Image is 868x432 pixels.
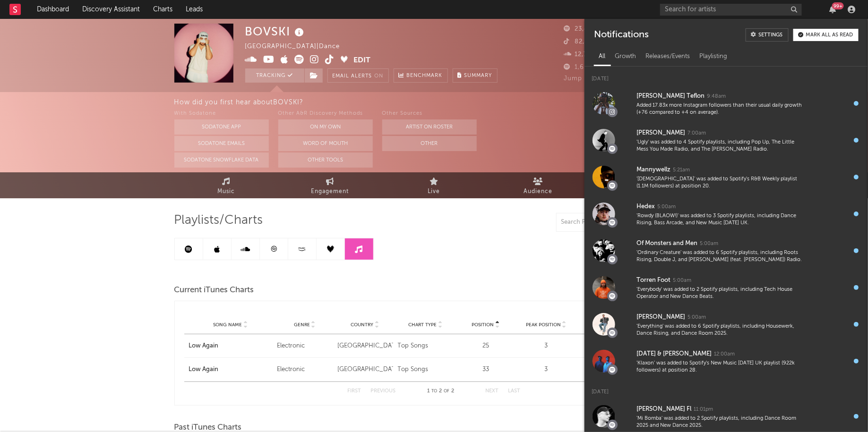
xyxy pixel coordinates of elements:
div: 5:00am [688,314,706,321]
div: 1 2 2 [415,386,467,397]
span: Audience [524,186,552,197]
div: 5:00am [657,203,676,211]
div: Releases/Events [641,49,695,65]
div: 'Everybody' was added to 2 Spotify playlists, including Tech House Operator and New Dance Beats. [636,286,803,301]
a: Live [382,172,486,198]
div: 5:00am [700,240,718,247]
div: Hedex [636,201,655,212]
div: Top Songs [398,365,454,374]
a: Benchmark [394,68,448,83]
span: 12,771 [564,51,595,58]
div: Mark all as read [806,33,853,38]
a: Torren Foot5:00am'Everybody' was added to 2 Spotify playlists, including Tech House Operator and ... [584,269,868,306]
a: Engagement [278,172,382,198]
a: Low Again [189,365,273,374]
span: Song Name [213,322,242,328]
span: 1,637,141 Monthly Listeners [564,64,662,70]
a: [DATE] & [PERSON_NAME]12:00am'Klaxon' was added to Spotify's New Music [DATE] UK playlist (922k f... [584,343,868,380]
button: Other [382,136,477,151]
div: 'Mi Bomba' was added to 2 Spotify playlists, including Dance Room 2025 and New Dance 2025. [636,415,803,430]
div: 11:01pm [694,406,713,413]
button: Tracking [245,68,304,83]
div: Top Songs [398,341,454,351]
span: Engagement [311,186,349,197]
div: Other Sources [382,108,477,119]
button: Mark all as read [793,29,859,41]
a: Music [174,172,278,198]
a: Hedex5:00am'Rowdy (BLAOW!)' was added to 3 Spotify playlists, including Dance Rising, Bass Arcade... [584,195,868,232]
button: Artist on Roster [382,119,477,135]
button: Sodatone App [174,119,269,135]
span: Summary [464,73,492,78]
div: 'Ugly' was added to 4 Spotify playlists, including Pop Up, The Little Mess You Made Radio, and Th... [636,139,803,153]
div: 'Klaxon' was added to Spotify's New Music [DATE] UK playlist (922k followers) at position 28. [636,360,803,374]
a: Mannywellz5:21am'[DEMOGRAPHIC_DATA]' was added to Spotify's R&B Weekly playlist (1.1M followers) ... [584,159,868,195]
div: 3 [518,365,574,374]
div: Growth [610,49,641,65]
a: Settings [746,28,789,42]
span: Live [428,186,440,197]
span: 82,500 [564,39,597,45]
a: Of Monsters and Men5:00am'Ordinary Creature' was added to 6 Spotify playlists, including Roots Ri... [584,232,868,269]
div: [PERSON_NAME] [636,312,685,323]
div: Of Monsters and Men [636,238,697,249]
div: Notifications [594,28,648,42]
span: Peak Position [526,322,561,328]
div: With Sodatone [174,108,269,119]
button: Email AlertsOn [327,68,389,83]
span: Country [351,322,374,328]
em: On [375,74,384,79]
button: First [348,389,361,394]
button: Other Tools [278,152,373,168]
div: 12:00am [714,351,735,358]
div: 'Everything' was added to 6 Spotify playlists, including Housewerk, Dance Rising, and Dance Room ... [636,323,803,338]
div: [GEOGRAPHIC_DATA] [337,365,393,374]
span: Chart Type [408,322,437,328]
button: Last [508,389,521,394]
span: Jump Score: 94.8 [564,76,620,82]
div: Torren Foot [636,275,670,286]
button: Edit [354,55,371,67]
div: [GEOGRAPHIC_DATA] [337,341,393,351]
a: [PERSON_NAME] Teflon9:48amAdded 17.83x more Instagram followers than their usual daily growth (+7... [584,85,868,122]
div: Settings [758,33,782,38]
div: 25 [458,341,514,351]
div: Electronic [277,365,333,374]
div: '[DEMOGRAPHIC_DATA]' was added to Spotify's R&B Weekly playlist (1.1M followers) at position 20. [636,176,803,190]
div: [DATE] [579,365,635,374]
div: Playlisting [695,49,732,65]
button: Next [486,389,499,394]
div: Low Again [189,341,273,351]
button: Word Of Mouth [278,136,373,151]
div: 'Ordinary Creature' was added to 6 Spotify playlists, including Roots Rising, Double J, and [PERS... [636,249,803,264]
div: 5:00am [673,277,691,284]
span: Current iTunes Charts [174,285,254,296]
span: Music [217,186,235,197]
div: [DATE] [579,341,635,351]
span: Position [472,322,494,328]
a: [PERSON_NAME]7:00am'Ugly' was added to 4 Spotify playlists, including Pop Up, The Little Mess You... [584,122,868,159]
div: 99 + [832,2,844,9]
div: 9:48am [707,93,726,100]
div: BOVSKI [245,24,307,39]
div: [DATE] [584,380,868,398]
div: Electronic [277,341,333,351]
button: 99+ [829,6,836,13]
span: Playlists/Charts [174,215,263,226]
div: [GEOGRAPHIC_DATA] | Dance [245,41,362,52]
button: Summary [453,68,498,83]
div: [PERSON_NAME] [636,127,685,139]
button: Sodatone Snowflake Data [174,152,269,168]
div: [DATE] [584,67,868,85]
span: Benchmark [407,70,443,82]
div: Mannywellz [636,164,670,176]
span: Genre [294,322,310,328]
div: All [594,49,610,65]
div: 7:00am [688,130,706,137]
div: 33 [458,365,514,374]
div: Added 17.83x more Instagram followers than their usual daily growth (+76 compared to +4 on average). [636,102,803,117]
span: 23,498 [564,26,597,32]
a: [PERSON_NAME]5:00am'Everything' was added to 6 Spotify playlists, including Housewerk, Dance Risi... [584,306,868,343]
button: On My Own [278,119,373,135]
